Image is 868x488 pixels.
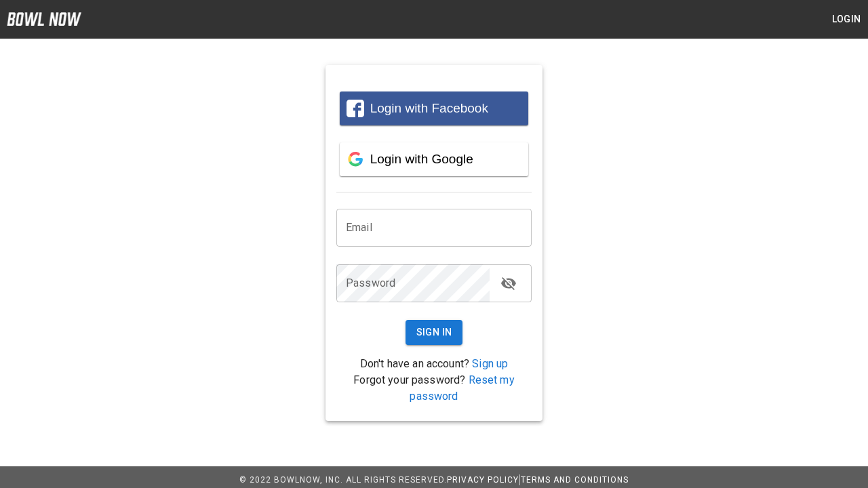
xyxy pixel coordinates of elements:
[447,475,519,485] a: Privacy Policy
[472,357,508,370] a: Sign up
[336,372,532,405] p: Forgot your password?
[7,12,81,26] img: logo
[340,142,528,176] button: Login with Google
[495,270,522,297] button: toggle password visibility
[410,373,514,403] a: Reset my password
[239,475,447,485] span: © 2022 BowlNow, Inc. All Rights Reserved.
[370,101,488,115] span: Login with Facebook
[521,475,629,485] a: Terms and Conditions
[340,91,528,125] button: Login with Facebook
[825,7,868,32] button: Login
[370,152,473,166] span: Login with Google
[406,320,463,345] button: Sign In
[336,356,532,372] p: Don't have an account?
